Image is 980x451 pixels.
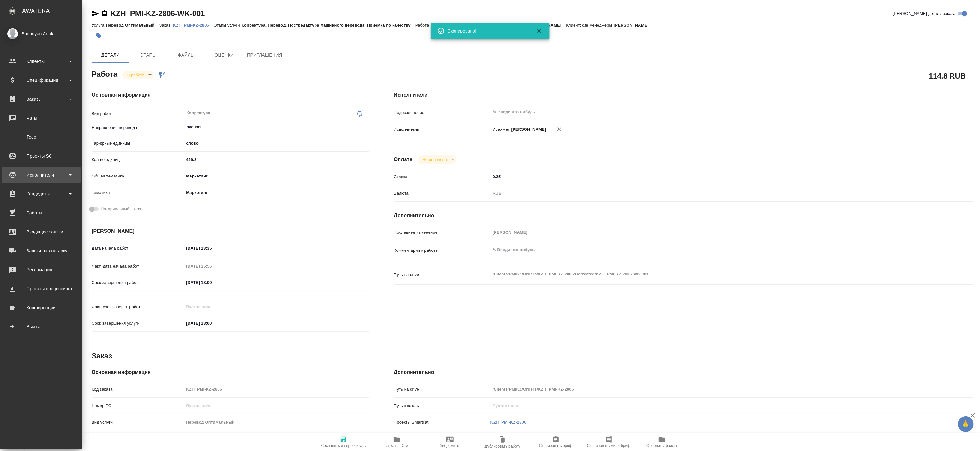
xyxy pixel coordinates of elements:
[92,351,112,361] h2: Заказ
[394,174,490,180] p: Ставка
[2,319,81,334] a: Выйти
[111,9,205,18] a: KZH_PMI-KZ-2806-WK-001
[539,443,572,448] span: Скопировать бриф
[394,126,490,133] p: Исполнитель
[476,433,529,451] button: Дублировать работу
[5,284,77,293] div: Проекты процессинга
[490,401,925,410] input: Пустое поле
[5,208,77,218] div: Работы
[184,187,369,198] div: Маркетинг
[5,94,77,104] div: Заказы
[2,300,81,316] a: Конференции
[423,433,476,451] button: Уведомить
[92,10,99,17] button: Скопировать ссылку для ЯМессенджера
[490,269,925,280] textarea: /Clients/PMIKZ/Orders/KZH_PMI-KZ-2806/Corrected/KZH_PMI-KZ-2806-WK-001
[532,27,547,35] button: Закрыть
[587,443,630,448] span: Скопировать мини-бриф
[184,262,239,271] input: Пустое поле
[394,91,973,99] h4: Исполнители
[394,419,490,425] p: Проекты Smartcat
[960,418,971,431] span: 🙏
[2,262,81,278] a: Рекламации
[5,75,77,85] div: Спецификации
[394,229,490,236] p: Последнее изменение
[646,443,677,448] span: Обновить файлы
[2,205,81,221] a: Работы
[448,28,526,34] div: Скопировано!
[92,403,184,409] p: Номер РО
[209,51,239,59] span: Оценки
[92,386,184,393] p: Код заказа
[529,433,582,451] button: Скопировать бриф
[101,10,108,17] button: Скопировать ссылку
[394,110,490,116] p: Подразделение
[2,224,81,240] a: Входящие заявки
[929,70,966,81] h2: 114.8 RUB
[485,444,521,448] span: Дублировать работу
[394,247,490,254] p: Комментарий к работе
[2,243,81,259] a: Заявки на доставку
[5,113,77,123] div: Чаты
[490,385,925,394] input: Пустое поле
[184,171,369,182] div: Маркетинг
[184,302,239,311] input: Пустое поле
[394,272,490,278] p: Путь на drive
[173,22,214,27] a: KZH_PMI-KZ-2806
[92,91,369,99] h4: Основная информация
[92,29,105,43] button: Добавить тэг
[492,108,902,116] input: ✎ Введи что-нибудь
[92,419,184,425] p: Вид услуги
[92,280,184,286] p: Срок завершения работ
[370,433,423,451] button: Папка на Drive
[490,188,925,199] div: RUB
[184,278,239,287] input: ✎ Введи что-нибудь
[490,228,925,237] input: Пустое поле
[365,126,366,128] button: Open
[92,173,184,179] p: Общая тематика
[92,111,184,117] p: Вид работ
[92,189,184,196] p: Тематика
[440,443,459,448] span: Уведомить
[184,418,369,427] input: Пустое поле
[958,416,974,432] button: 🙏
[5,303,77,312] div: Конференции
[2,148,81,164] a: Проекты SC
[92,124,184,131] p: Направление перевода
[125,72,146,78] button: В работе
[394,212,973,219] h4: Дополнительно
[5,322,77,331] div: Выйти
[106,23,159,27] p: Перевод Оптимальный
[92,263,184,269] p: Факт. дата начала работ
[614,23,653,27] p: [PERSON_NAME]
[490,420,526,424] a: KZH_PMI-KZ-2806
[2,110,81,126] a: Чаты
[92,157,184,163] p: Кол-во единиц
[5,57,77,66] div: Клиенты
[418,155,456,164] div: В работе
[214,23,242,27] p: Этапы услуги
[92,245,184,251] p: Дата начала работ
[384,443,410,448] span: Папка на Drive
[490,172,925,181] input: ✎ Введи что-нибудь
[394,386,490,393] p: Путь на drive
[5,227,77,237] div: Входящие заявки
[893,10,956,17] span: [PERSON_NAME] детали заказа
[394,156,412,163] h4: Оплата
[552,122,566,136] button: Удалить исполнителя
[2,281,81,297] a: Проекты процессинга
[5,132,77,142] div: Todo
[159,23,173,27] p: Заказ:
[5,246,77,256] div: Заявки на доставку
[5,170,77,180] div: Исполнители
[566,23,614,27] p: Клиентские менеджеры
[394,369,973,376] h4: Дополнительно
[184,401,369,410] input: Пустое поле
[22,5,82,17] div: AWATERA
[92,68,117,79] h2: Работа
[5,189,77,199] div: Кандидаты
[92,227,369,235] h4: [PERSON_NAME]
[921,111,923,113] button: Open
[394,403,490,409] p: Путь к заказу
[92,23,106,27] p: Услуга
